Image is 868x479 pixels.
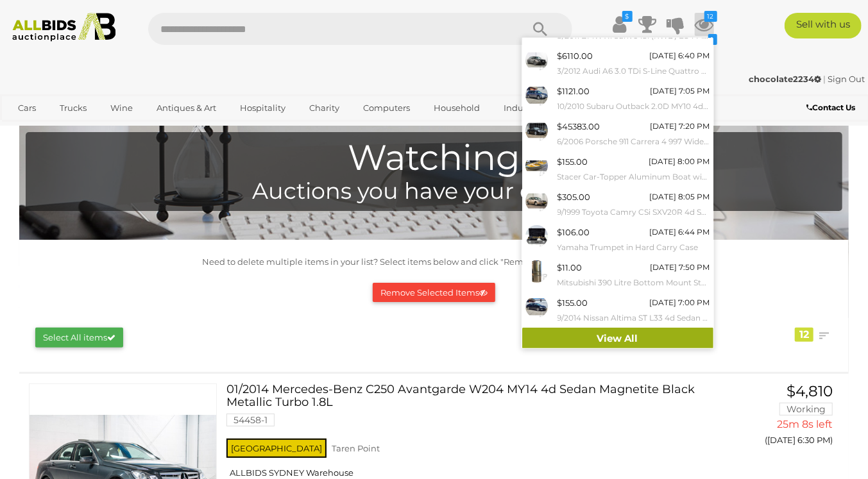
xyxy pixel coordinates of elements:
button: Select All items [35,328,123,348]
a: Wine [102,97,141,119]
img: 54427-1a_ex.jpg [525,119,548,142]
div: [DATE] 6:44 PM [650,225,710,239]
div: [DATE] 7:20 PM [651,119,710,133]
div: [DATE] 6:40 PM [650,49,710,63]
a: [GEOGRAPHIC_DATA] [60,119,167,140]
span: | [823,74,826,84]
span: $6110.00 [557,51,593,61]
img: 54635-1a_ex.jpg [525,84,548,106]
small: 9/2014 Nissan Altima ST L33 4d Sedan Black 2.5L [557,311,710,325]
img: 54625-1a.jpg [525,155,548,177]
a: chocolate2234 [749,74,823,84]
button: Search [508,13,572,45]
span: $1121.00 [557,86,590,96]
h4: Auctions you have your eye on [32,179,836,204]
span: $305.00 [557,192,591,202]
a: View All [522,328,713,350]
a: Sign Out [828,74,865,84]
small: Yamaha Trumpet in Hard Carry Case [557,240,710,255]
a: Sports [10,119,53,140]
div: [DATE] 7:50 PM [651,260,710,274]
button: Remove Selected Items [373,283,495,303]
img: 54459-1a_ex.jpg [525,190,548,212]
h1: Watching [32,139,836,178]
a: $155.00 [DATE] 7:00 PM 9/2014 Nissan Altima ST L33 4d Sedan Black 2.5L [522,292,713,328]
a: 12 [695,13,714,36]
span: $106.00 [557,227,590,237]
b: Contact Us [806,103,855,112]
small: 6/2006 Porsche 911 Carrera 4 997 Wide Body 2d Cabriolet Basalt Black Metallic 3.6L - Personal Imp... [557,135,710,149]
strong: chocolate2234 [749,74,821,84]
a: $155.00 [DATE] 8:00 PM Stacer Car-Topper Aluminum Boat with Outboard Motor [522,151,713,187]
a: Trucks [51,97,95,119]
a: $305.00 [DATE] 8:05 PM 9/1999 Toyota Camry CSi SXV20R 4d Sedan Parchment Metallic 2.2L [522,187,713,222]
div: [DATE] 8:05 PM [650,190,710,204]
a: $11.00 [DATE] 7:50 PM Mitsubishi 390 Litre Bottom Mount Stainless Steel Fridge/Freezer [522,257,713,292]
img: Allbids.com.au [6,13,122,42]
a: Computers [355,97,418,119]
a: $1121.00 [DATE] 7:05 PM 10/2010 Subaru Outback 2.0D MY10 4d Wagon Silver 2.0L [522,81,713,116]
a: Antiques & Art [148,97,225,119]
a: $ [610,13,629,36]
a: $45383.00 [DATE] 7:20 PM 6/2006 Porsche 911 Carrera 4 997 Wide Body 2d Cabriolet Basalt Black Met... [522,116,713,151]
a: Contact Us [806,101,858,115]
span: $155.00 [557,156,588,167]
span: $45383.00 [557,121,600,131]
img: 54478-1a.jpg [525,260,548,283]
a: Sell with us [785,13,862,38]
div: [DATE] 7:05 PM [651,84,710,98]
small: 9/1999 Toyota Camry CSi SXV20R 4d Sedan Parchment Metallic 2.2L [557,205,710,219]
i: $ [622,11,633,22]
a: $4,810 Working 25m 8s left ([DATE] 6:30 PM) [720,383,837,452]
small: 3/2012 Audi A6 3.0 TDi S-Line Quattro 4GL 4d Sedan Dakota Grey Metallic Turbo Diesel V6 3.0L [557,64,710,78]
i: 12 [704,11,717,22]
div: [DATE] 7:00 PM [650,296,710,310]
a: Charity [301,97,348,119]
a: Cars [10,97,44,119]
span: $11.00 [557,262,583,273]
a: $106.00 [DATE] 6:44 PM Yamaha Trumpet in Hard Carry Case [522,222,713,257]
a: 1 [695,36,714,59]
div: [DATE] 8:00 PM [649,155,710,169]
small: 10/2010 Subaru Outback 2.0D MY10 4d Wagon Silver 2.0L [557,99,710,113]
div: 12 [795,328,813,342]
a: Household [425,97,488,119]
img: 54637-1a_ex.jpg [525,296,548,318]
a: Hospitality [232,97,294,119]
span: $4,810 [787,382,833,400]
small: Mitsubishi 390 Litre Bottom Mount Stainless Steel Fridge/Freezer [557,276,710,290]
p: Need to delete multiple items in your list? Select items below and click "Remove Selected" button... [26,255,842,269]
i: 1 [708,34,717,45]
small: Stacer Car-Topper Aluminum Boat with Outboard Motor [557,170,710,184]
a: Industrial [495,97,552,119]
img: 54330-9a.JPG [525,225,548,248]
a: $6110.00 [DATE] 6:40 PM 3/2012 Audi A6 3.0 TDi S-Line Quattro 4GL 4d Sedan Dakota Grey Metallic T... [522,46,713,81]
a: 01/2014 Mercedes-Benz C250 Avantgarde W204 MY14 4d Sedan Magnetite Black Metallic Turbo 1.8L 54458-1 [236,383,701,436]
span: $155.00 [557,298,588,308]
img: 54484-1a_ex.jpg [525,49,548,71]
